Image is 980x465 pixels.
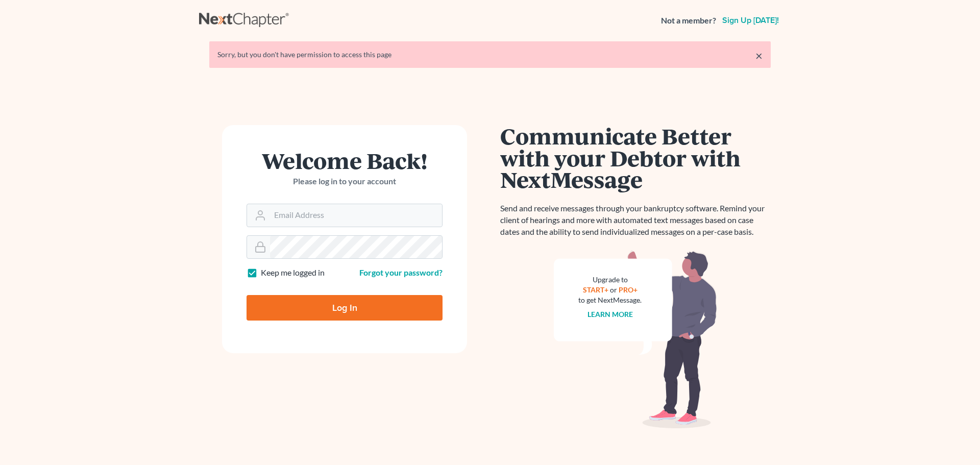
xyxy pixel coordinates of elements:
a: × [755,50,763,62]
div: Upgrade to [578,275,642,285]
span: or [610,285,617,294]
img: nextmessage_bg-59042aed3d76b12b5cd301f8e5b87938c9018125f34e5fa2b7a6b67550977c72.svg [554,250,717,429]
label: Keep me logged in [261,267,325,279]
p: Please log in to your account [247,176,443,187]
div: Sorry, but you don't have permission to access this page [217,50,763,60]
h1: Welcome Back! [247,150,443,172]
div: to get NextMessage. [578,295,642,305]
input: Log In [247,295,443,321]
input: Email Address [270,204,442,227]
a: PRO+ [619,285,638,294]
a: Sign up [DATE]! [720,16,781,25]
strong: Not a member? [661,15,716,27]
a: Forgot your password? [359,267,443,277]
a: Learn more [587,310,633,319]
p: Send and receive messages through your bankruptcy software. Remind your client of hearings and mo... [500,203,771,238]
h1: Communicate Better with your Debtor with NextMessage [500,125,771,190]
a: START+ [583,285,608,294]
